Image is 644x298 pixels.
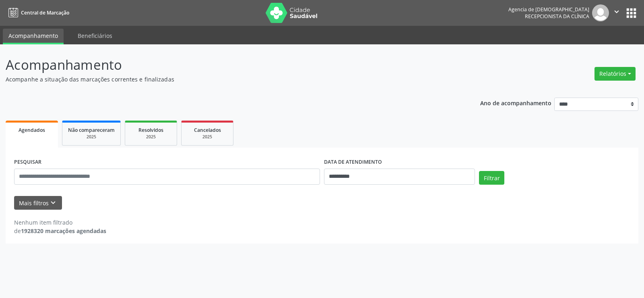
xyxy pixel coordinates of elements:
p: Ano de acompanhamento [480,98,551,108]
button: Filtrar [479,171,504,185]
span: Agendados [19,127,45,133]
p: Acompanhe a situação das marcações correntes e finalizadas [6,75,448,83]
i: keyboard_arrow_down [49,198,58,207]
i:  [612,7,621,16]
button: apps [624,6,638,20]
a: Beneficiários [72,29,118,43]
span: Resolvidos [138,127,163,133]
div: Agencia de [DEMOGRAPHIC_DATA] [508,6,589,13]
span: Cancelados [194,127,221,133]
label: PESQUISAR [14,156,41,169]
button:  [609,4,624,21]
p: Acompanhamento [6,55,448,75]
div: 2025 [131,134,171,140]
label: DATA DE ATENDIMENTO [324,156,382,169]
button: Relatórios [594,67,636,81]
span: Não compareceram [68,127,115,133]
span: Recepcionista da clínica [525,13,589,20]
strong: 1928320 marcações agendadas [21,227,106,235]
div: 2025 [68,134,115,140]
div: de [14,227,106,235]
span: Central de Marcação [21,9,69,16]
button: Mais filtroskeyboard_arrow_down [14,196,62,210]
a: Central de Marcação [6,6,69,19]
div: Nenhum item filtrado [14,218,106,227]
div: 2025 [187,134,227,140]
img: img [592,4,609,21]
a: Acompanhamento [3,29,64,44]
